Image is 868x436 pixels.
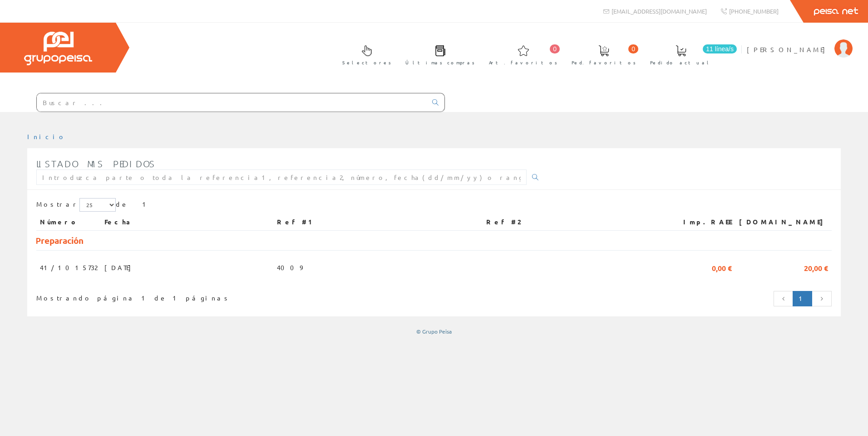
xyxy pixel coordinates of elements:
[101,214,273,230] th: Fecha
[405,58,475,67] span: Últimas compras
[489,58,557,67] span: Art. favoritos
[104,260,136,275] span: [DATE]
[747,45,830,54] span: [PERSON_NAME]
[79,198,116,212] select: Mostrar
[774,291,794,306] a: Página anterior
[572,58,636,67] span: Ped. favoritos
[735,214,832,230] th: [DOMAIN_NAME]
[793,291,812,306] a: Página actual
[35,235,84,246] span: Preparación
[24,32,92,65] img: Grupo Peisa
[712,260,732,275] span: 0,00 €
[277,260,302,275] span: 4009
[628,44,638,53] span: 0
[804,260,828,275] span: 20,00 €
[550,44,560,53] span: 0
[641,38,739,71] a: 11 línea/s Pedido actual
[333,38,396,71] a: Selectores
[40,260,97,275] span: 41/1015732
[747,38,853,46] a: [PERSON_NAME]
[650,58,712,67] span: Pedido actual
[396,38,479,71] a: Últimas compras
[483,214,667,230] th: Ref #2
[36,170,527,185] input: Introduzca parte o toda la referencia1, referencia2, número, fecha(dd/mm/yy) o rango de fechas(dd...
[612,7,707,15] span: [EMAIL_ADDRESS][DOMAIN_NAME]
[812,291,832,306] a: Página siguiente
[36,290,360,303] div: Mostrando página 1 de 1 páginas
[27,132,66,140] a: Inicio
[27,328,841,335] div: © Grupo Peisa
[36,158,156,169] span: Listado mis pedidos
[703,44,737,53] span: 11 línea/s
[667,214,735,230] th: Imp.RAEE
[729,7,779,15] span: [PHONE_NUMBER]
[36,198,832,214] div: de 1
[36,198,116,212] label: Mostrar
[37,93,427,111] input: Buscar ...
[342,58,391,67] span: Selectores
[36,214,101,230] th: Número
[273,214,483,230] th: Ref #1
